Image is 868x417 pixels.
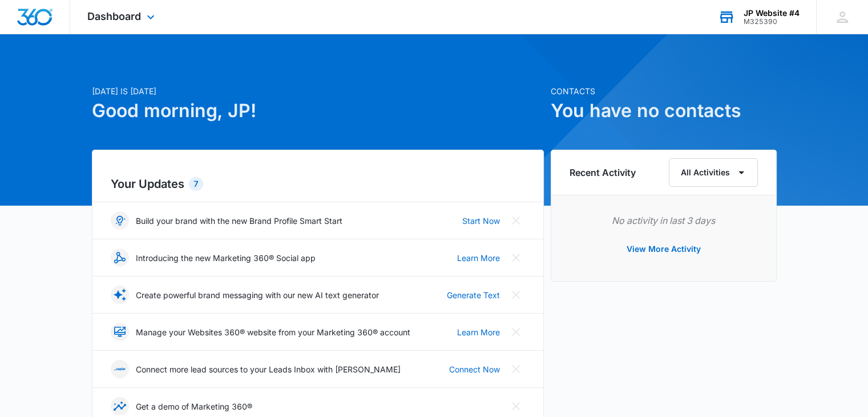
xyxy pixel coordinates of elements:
[551,97,777,125] h1: You have no contacts
[457,326,500,338] a: Learn More
[507,248,525,267] button: Close
[744,18,800,26] div: account id
[570,214,758,227] p: No activity in last 3 days
[507,360,525,378] button: Close
[136,400,252,412] p: Get a demo of Marketing 360®
[136,326,410,338] p: Manage your Websites 360® website from your Marketing 360® account
[136,215,342,227] p: Build your brand with the new Brand Profile Smart Start
[449,363,500,375] a: Connect Now
[669,158,758,187] button: All Activities
[189,177,203,191] div: 7
[87,10,141,22] span: Dashboard
[551,85,777,97] p: Contacts
[615,235,712,263] button: View More Activity
[111,175,525,193] h2: Your Updates
[507,286,525,304] button: Close
[136,289,379,301] p: Create powerful brand messaging with our new AI text generator
[457,252,500,264] a: Learn More
[92,97,544,125] h1: Good morning, JP!
[136,252,316,264] p: Introducing the new Marketing 360® Social app
[136,363,401,375] p: Connect more lead sources to your Leads Inbox with [PERSON_NAME]
[507,397,525,415] button: Close
[92,85,544,97] p: [DATE] is [DATE]
[570,166,636,179] h6: Recent Activity
[744,9,800,18] div: account name
[507,211,525,230] button: Close
[507,323,525,341] button: Close
[462,215,500,227] a: Start Now
[447,289,500,301] a: Generate Text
